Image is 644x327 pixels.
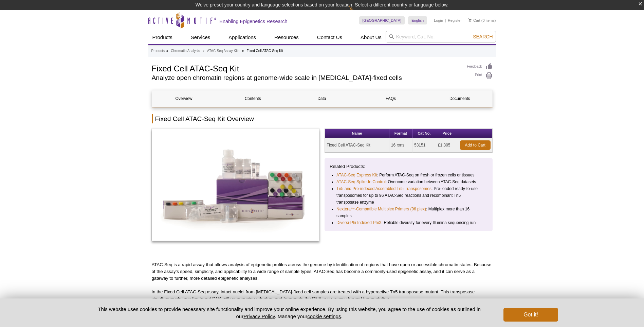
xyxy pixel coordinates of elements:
a: Add to Cart [460,140,491,150]
a: Contents [221,90,285,107]
a: Data [290,90,354,107]
a: Products [148,31,177,44]
a: ATAC-Seq Assay Kits [207,48,239,54]
input: Keyword, Cat. No. [386,31,496,42]
a: Overview [152,90,216,107]
td: 16 rxns [389,138,412,153]
th: Price [436,129,458,138]
li: : Pre-loaded ready-to-use transposomes for up to 96 ATAC-Seq reactions and recombinant Tn5 transp... [336,185,481,206]
a: Contact Us [313,31,346,44]
p: ATAC-Seq is a rapid assay that allows analysis of epigenetic profiles across the genome by identi... [152,261,493,282]
p: Related Products: [330,163,487,170]
th: Cat No. [412,129,436,138]
td: 53151 [412,138,436,153]
img: Change Here [349,5,367,21]
td: £1,305 [436,138,458,153]
a: Privacy Policy [243,313,275,319]
li: » [242,49,244,53]
li: Fixed Cell ATAC-Seq Kit [246,49,283,53]
a: ATAC-Seq Express Kit [336,172,377,178]
a: Resources [270,31,303,44]
td: Fixed Cell ATAC-Seq Kit [325,138,389,153]
a: Nextera™-Compatible Multiplex Primers (96 plex) [336,206,426,212]
h1: Fixed Cell ATAC-Seq Kit [152,63,460,73]
a: Tn5 and Pre-indexed Assembled Tn5 Transposomes [336,185,431,192]
p: In the Fixed Cell ATAC-Seq assay, intact nuclei from [MEDICAL_DATA]-fixed cell samples are treate... [152,289,493,302]
li: » [166,49,168,53]
p: This website uses cookies to provide necessary site functionality and improve your online experie... [86,306,493,320]
button: Search [471,34,495,40]
th: Name [325,129,389,138]
h2: Enabling Epigenetics Research [220,18,288,24]
a: [GEOGRAPHIC_DATA] [359,16,405,24]
a: About Us [356,31,386,44]
a: Print [467,72,493,80]
a: Login [434,18,443,23]
img: Your Cart [468,18,472,22]
li: » [203,49,205,53]
li: : Perform ATAC-Seq on fresh or frozen cells or tissues [336,172,481,178]
a: Documents [428,90,492,107]
th: Format [389,129,412,138]
li: | [445,16,446,24]
a: English [408,16,427,24]
a: Chromatin Analysis [171,48,200,54]
li: (0 items) [468,16,496,24]
h2: Fixed Cell ATAC-Seq Kit Overview [152,114,493,123]
button: cookie settings [307,313,341,319]
a: Products [151,48,165,54]
li: : Multiplex more than 16 samples [336,206,481,219]
a: Feedback [467,63,493,70]
a: ATAC-Seq Spike-In Control [336,178,386,185]
a: Cart [468,18,480,23]
a: FAQs [359,90,423,107]
img: CUT&Tag-IT Assay Kit - Tissue [152,128,320,241]
a: Applications [224,31,260,44]
button: Got it! [503,308,558,322]
a: Register [448,18,462,23]
li: : Reliable diversity for every Illumina sequencing run [336,219,481,226]
a: Diversi-Phi Indexed PhiX [336,219,382,226]
h2: Analyze open chromatin regions at genome-wide scale in [MEDICAL_DATA]-fixed cells [152,75,460,81]
a: Services [187,31,215,44]
li: : Overcome variation between ATAC-Seq datasets [336,178,481,185]
span: Search [473,34,493,39]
